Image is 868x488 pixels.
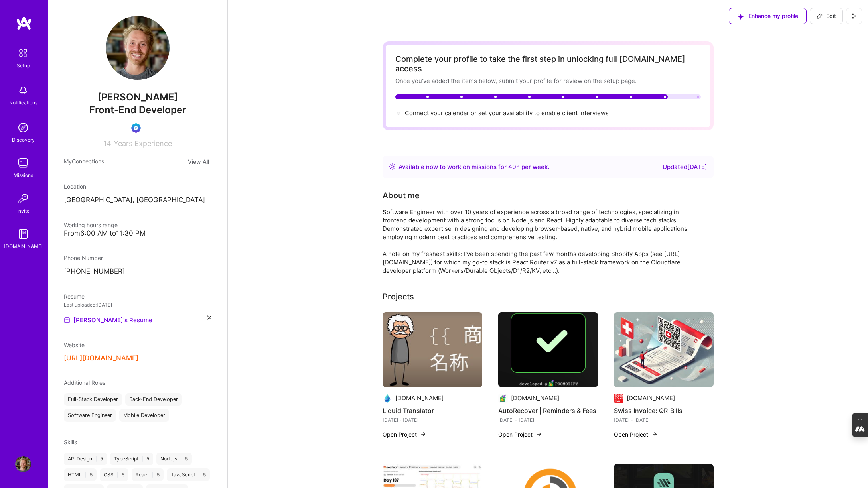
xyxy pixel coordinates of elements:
[89,104,186,116] span: Front-End Developer
[395,77,701,85] div: Once you’ve added the items below, submit your profile for review on the setup page.
[13,456,33,472] a: User Avatar
[737,13,744,20] i: icon SuggestedTeams
[180,456,182,462] span: |
[383,416,482,424] div: [DATE] - [DATE]
[198,472,200,478] span: |
[15,83,31,98] img: bell
[100,468,128,481] div: CSS 5
[114,139,172,148] span: Years Experience
[64,409,116,422] div: Software Engineer
[405,109,609,117] span: Connect your calendar or set your availability to enable client interviews
[64,222,118,228] span: Working hours range
[17,207,30,215] div: Invite
[614,312,714,387] img: Swiss Invoice: QR‑Bills
[15,155,31,171] img: teamwork
[119,409,169,422] div: Mobile Developer
[64,315,152,325] a: [PERSON_NAME]'s Resume
[15,120,31,136] img: discovery
[4,242,43,250] div: [DOMAIN_NAME]
[498,416,598,424] div: [DATE] - [DATE]
[64,157,104,166] span: My Connections
[383,208,702,275] div: Software Engineer with over 10 years of experience across a broad range of technologies, speciali...
[64,453,107,465] div: API Design 5
[142,456,143,462] span: |
[663,162,707,172] div: Updated [DATE]
[383,189,420,201] div: About me
[64,182,211,191] div: Location
[64,301,211,309] div: Last uploaded: [DATE]
[395,394,444,402] div: [DOMAIN_NAME]
[64,317,70,323] img: Resume
[614,430,658,439] button: Open Project
[536,431,542,437] img: arrow-right
[64,195,211,205] p: [GEOGRAPHIC_DATA], [GEOGRAPHIC_DATA]
[383,405,482,416] h4: Liquid Translator
[614,405,714,416] h4: Swiss Invoice: QR‑Bills
[85,472,87,478] span: |
[614,394,623,403] img: Company logo
[15,45,32,61] img: setup
[185,157,211,166] button: View All
[729,8,807,24] button: Enhance my profile
[15,226,31,242] img: guide book
[15,456,31,472] img: User Avatar
[64,267,211,276] p: [PHONE_NUMBER]
[737,12,798,20] span: Enhance my profile
[64,229,211,238] div: From 6:00 AM to 11:30 PM
[167,468,210,481] div: JavaScript 5
[12,136,35,144] div: Discovery
[152,472,154,478] span: |
[207,315,211,320] i: icon Close
[64,91,211,103] span: [PERSON_NAME]
[420,431,426,437] img: arrow-right
[395,54,701,73] div: Complete your profile to take the first step in unlocking full [DOMAIN_NAME] access
[398,162,549,172] div: Available now to work on missions for h per week .
[106,16,170,80] img: User Avatar
[64,379,105,386] span: Additional Roles
[817,12,836,20] span: Edit
[64,439,77,445] span: Skills
[651,431,658,437] img: arrow-right
[132,468,164,481] div: React 5
[9,98,37,107] div: Notifications
[156,453,192,465] div: Node.js 5
[511,394,559,402] div: [DOMAIN_NAME]
[125,393,182,406] div: Back-End Developer
[498,430,542,439] button: Open Project
[117,472,118,478] span: |
[110,453,153,465] div: TypeScript 5
[627,394,675,402] div: [DOMAIN_NAME]
[498,405,598,416] h4: AutoRecover | Reminders & Fees
[14,171,33,179] div: Missions
[810,8,843,24] button: Edit
[383,430,426,439] button: Open Project
[383,312,482,387] img: Liquid Translator
[64,354,138,362] button: [URL][DOMAIN_NAME]
[389,163,395,170] img: Availability
[508,163,516,171] span: 40
[64,393,122,406] div: Full-Stack Developer
[64,468,97,481] div: HTML 5
[16,16,32,30] img: logo
[498,394,508,403] img: Company logo
[95,456,97,462] span: |
[17,61,30,70] div: Setup
[383,394,392,403] img: Company logo
[383,291,414,303] div: Projects
[15,191,31,207] img: Invite
[64,293,85,300] span: Resume
[64,254,103,261] span: Phone Number
[131,123,141,133] img: Evaluation Call Booked
[498,312,598,387] img: AutoRecover | Reminders & Fees
[103,139,111,148] span: 14
[64,342,85,348] span: Website
[614,416,714,424] div: [DATE] - [DATE]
